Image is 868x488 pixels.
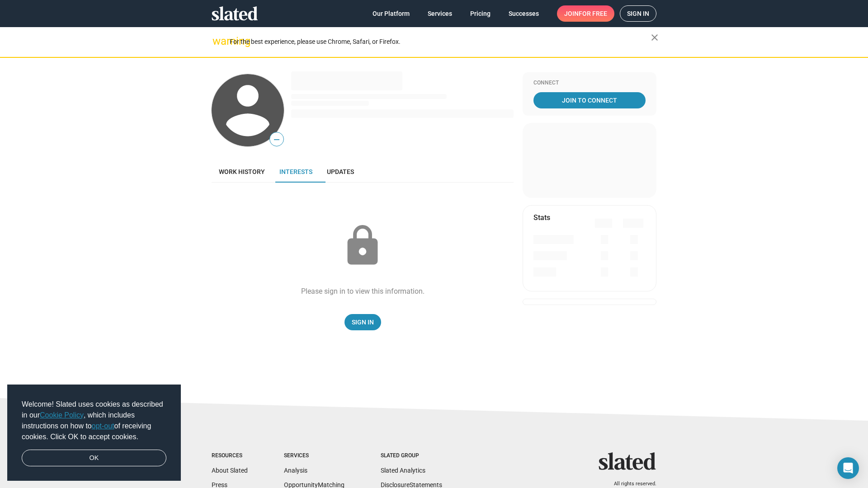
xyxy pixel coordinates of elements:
a: Analysis [284,467,307,474]
span: Join [564,5,607,22]
span: Sign In [352,314,374,330]
a: Slated Analytics [381,467,425,474]
a: dismiss cookie message [22,450,166,467]
a: Services [420,5,459,22]
div: Slated Group [381,452,442,460]
div: Please sign in to view this information. [301,286,425,296]
a: Cookie Policy [40,411,84,419]
span: Welcome! Slated uses cookies as described in our , which includes instructions on how to of recei... [22,399,166,442]
span: Interests [279,168,312,175]
a: Join To Connect [533,92,646,108]
a: Sign In [344,314,381,330]
span: for free [579,5,607,22]
div: Open Intercom Messenger [837,457,859,479]
span: Successes [509,5,539,22]
mat-icon: warning [212,36,223,47]
span: Services [428,5,452,22]
span: Join To Connect [535,92,644,108]
span: Pricing [470,5,491,22]
div: cookieconsent [7,385,181,481]
a: About Slated [212,467,248,474]
span: Sign in [627,6,649,21]
a: opt-out [92,422,114,430]
div: Resources [212,452,248,460]
div: Connect [533,80,646,87]
a: Our Platform [365,5,417,22]
span: — [270,134,283,145]
div: For the best experience, please use Chrome, Safari, or Firefox. [230,36,651,48]
mat-icon: lock [340,223,385,268]
span: Our Platform [373,5,410,22]
span: Work history [219,168,265,175]
span: Updates [327,168,354,175]
div: Services [284,452,344,460]
a: Sign in [620,5,656,22]
mat-card-title: Stats [533,213,550,222]
mat-icon: close [649,32,660,43]
a: Work history [212,161,272,183]
a: Updates [320,161,361,183]
a: Pricing [463,5,498,22]
a: Joinfor free [557,5,614,22]
a: Successes [501,5,546,22]
a: Interests [272,161,320,183]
